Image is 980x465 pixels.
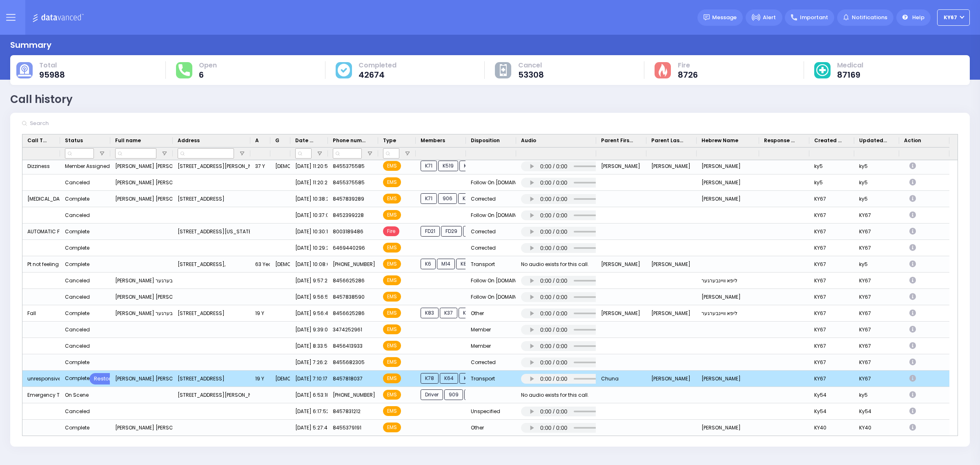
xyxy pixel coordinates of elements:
div: KY67 [854,289,899,305]
div: Transport [466,256,516,273]
div: [PERSON_NAME] [697,191,759,207]
span: EMS [383,161,401,171]
div: [PERSON_NAME] [697,174,759,191]
span: EMS [383,210,401,220]
span: Help [912,13,924,22]
div: [DATE] 10:08:03 AM [290,256,328,273]
span: EMS [383,292,401,302]
div: Complete [65,373,89,385]
span: EMS [383,243,401,253]
span: 8457838590 [333,293,365,300]
div: Press SPACE to select this row. [22,273,949,289]
span: Alert [763,13,776,22]
div: [PERSON_NAME] [646,371,697,387]
span: Members [421,137,445,144]
div: [PERSON_NAME] [PERSON_NAME] [110,371,173,387]
div: [STREET_ADDRESS] [173,191,250,207]
span: EMS [383,406,401,416]
div: KY67 [854,224,899,240]
div: [PERSON_NAME] [596,256,646,273]
div: Ky54 [809,387,854,403]
span: EMS [383,177,401,187]
span: EMS [383,341,401,351]
span: [PHONE_NUMBER] [333,391,375,398]
div: Canceled [65,210,90,221]
span: Call Type [27,137,49,144]
span: 8457818037 [333,375,363,382]
span: 8456625286 [333,310,365,317]
div: [PERSON_NAME] [697,420,759,436]
span: K519 [438,161,458,171]
span: Age [255,137,259,144]
div: Press SPACE to select this row. [22,354,949,371]
div: [PERSON_NAME] [646,256,697,273]
div: ky5 [809,158,854,174]
span: K82 [459,161,477,171]
span: 42674 [359,71,396,79]
div: Press SPACE to select this row. [22,191,949,207]
div: Press SPACE to select this row. [22,174,949,191]
div: Press SPACE to select this row. [22,387,949,403]
div: [DATE] 10:30:16 AM [290,224,328,240]
span: 8457839289 [333,195,364,202]
img: other-cause.svg [500,64,507,76]
div: No audio exists for this call. [521,259,589,270]
span: Important [800,13,828,22]
img: Logo [32,12,87,22]
div: [DEMOGRAPHIC_DATA] [270,158,290,174]
div: [PERSON_NAME] [596,305,646,322]
div: Member Assigned [65,161,110,172]
img: medical-cause.svg [816,64,829,76]
img: total-cause.svg [18,64,31,76]
div: 63 Year [250,256,270,273]
span: Phone number [333,137,367,144]
div: [DATE] 5:27:49 AM [290,420,328,436]
div: Press SPACE to select this row. [22,338,949,354]
div: KY67 [854,371,899,387]
span: K101 [459,308,477,318]
div: KY67 [809,273,854,289]
span: M14 [437,259,455,269]
button: Open Filter Menu [316,150,323,157]
div: KY40 [809,420,854,436]
div: KY67 [854,338,899,354]
div: Ky54 [854,403,899,420]
span: K83 [421,308,439,318]
div: Follow On [DOMAIN_NAME] [466,273,516,289]
span: K101 [459,373,478,384]
span: EMS [383,390,401,400]
input: Address Filter Input [178,148,234,159]
span: 8003189486 [333,228,363,235]
div: KY67 [809,207,854,224]
div: Canceled [65,341,90,351]
div: Press SPACE to deselect this row. [22,371,949,387]
button: Open Filter Menu [404,150,411,157]
div: Press SPACE to select this row. [22,420,949,436]
span: K71 [421,193,437,204]
div: [DATE] 9:39:04 AM [290,322,328,338]
img: cause-cover.svg [338,64,350,76]
span: K71 [421,161,437,171]
div: [PERSON_NAME] [PERSON_NAME] [110,191,173,207]
div: [DATE] 9:56:47 AM [290,305,328,322]
span: Action [904,137,921,144]
span: K37 [440,308,457,318]
span: 6469440296 [333,244,365,251]
span: Parent First Name [601,137,635,144]
input: Full name Filter Input [115,148,156,159]
span: 95988 [39,71,65,79]
span: EMS [383,357,401,367]
div: [PERSON_NAME] [697,158,759,174]
span: M3 [464,389,480,400]
span: Total [39,61,65,69]
div: KY67 [854,305,899,322]
div: Press SPACE to select this row. [22,403,949,420]
span: 8457831212 [333,408,361,415]
div: Complete [65,243,89,253]
span: EMS [383,373,401,383]
span: 906 [438,193,457,204]
img: fire-cause.svg [659,64,667,77]
span: Status [65,137,83,144]
div: Press SPACE to select this row. [22,240,949,256]
span: Fire [383,226,399,236]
